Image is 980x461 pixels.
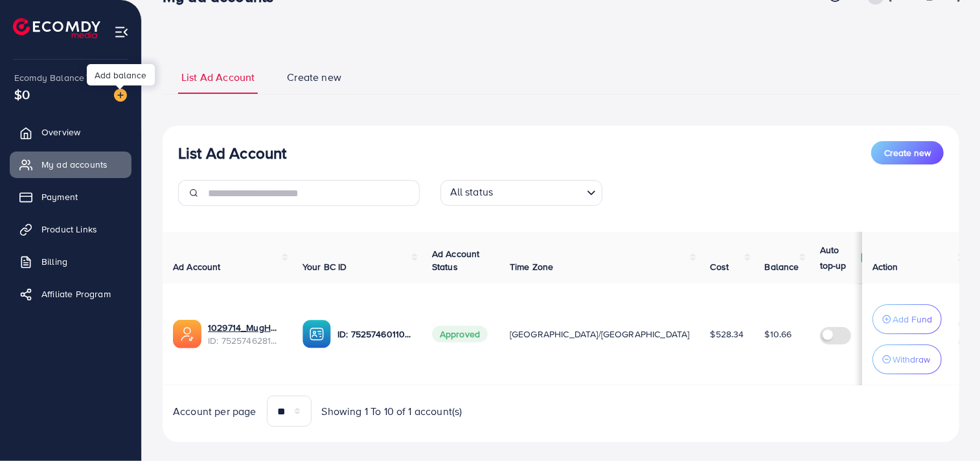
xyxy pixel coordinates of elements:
[10,119,131,145] a: Overview
[114,89,127,102] img: image
[181,70,255,85] span: List Ad Account
[872,304,942,334] button: Add Fund
[497,183,581,203] input: Search for option
[173,320,201,348] img: ic-ads-acc.e4c84228.svg
[765,328,792,341] span: $10.66
[711,328,744,341] span: $528.34
[925,403,970,451] iframe: Chat
[208,334,282,347] span: ID: 7525746281080340488
[13,18,100,38] img: logo
[884,146,931,159] span: Create new
[114,25,129,39] img: menu
[173,404,256,419] span: Account per page
[893,352,930,367] p: Withdraw
[432,326,488,343] span: Approved
[208,321,282,334] a: 1029714_MugHug Ad Account_1752224518907
[41,126,80,139] span: Overview
[41,190,78,203] span: Payment
[765,260,799,273] span: Balance
[893,311,932,327] p: Add Fund
[872,260,898,273] span: Action
[322,404,462,419] span: Showing 1 To 10 of 1 account(s)
[41,158,108,171] span: My ad accounts
[448,182,496,203] span: All status
[10,152,131,177] a: My ad accounts
[337,326,411,342] p: ID: 7525746011067875335
[178,144,286,163] h3: List Ad Account
[510,260,553,273] span: Time Zone
[711,260,729,273] span: Cost
[872,344,942,374] button: Withdraw
[41,255,67,268] span: Billing
[510,328,690,341] span: [GEOGRAPHIC_DATA]/[GEOGRAPHIC_DATA]
[871,141,944,164] button: Create new
[14,71,84,84] span: Ecomdy Balance
[10,281,131,307] a: Affiliate Program
[41,223,97,236] span: Product Links
[10,216,131,242] a: Product Links
[287,70,341,85] span: Create new
[10,249,131,275] a: Billing
[173,260,221,273] span: Ad Account
[432,247,480,273] span: Ad Account Status
[208,321,282,348] div: <span class='underline'>1029714_MugHug Ad Account_1752224518907</span></br>7525746281080340488
[302,320,331,348] img: ic-ba-acc.ded83a64.svg
[10,184,131,210] a: Payment
[41,287,111,300] span: Affiliate Program
[440,180,602,206] div: Search for option
[820,242,858,273] p: Auto top-up
[302,260,347,273] span: Your BC ID
[14,85,30,104] span: $0
[87,64,155,85] div: Add balance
